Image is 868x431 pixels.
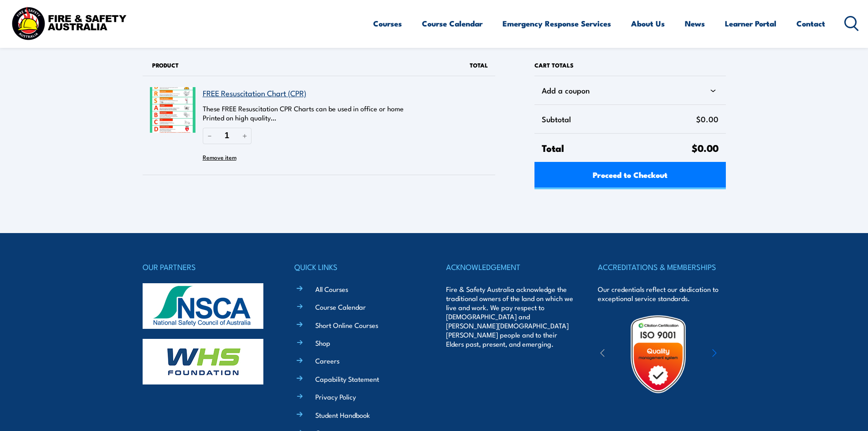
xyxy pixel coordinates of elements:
button: Increase quantity of FREE Resuscitation Chart (CPR) [238,128,252,144]
a: Course Calendar [315,302,366,312]
input: Quantity of FREE Resuscitation Chart (CPR) in your cart. [216,128,238,144]
img: FREE Resuscitation Chart - What are the 7 steps to CPR? [150,87,195,133]
a: FREE Resuscitation Chart (CPR) [203,87,306,99]
span: Product [152,61,179,69]
a: Short Online Courses [315,320,378,330]
a: Privacy Policy [315,392,356,401]
span: $0.00 [692,140,719,155]
img: whs-logo-footer [143,339,263,384]
a: Student Handbook [315,410,370,420]
a: Capability Statement [315,374,379,384]
img: ewpa-logo [699,338,778,370]
button: Reduce quantity of FREE Resuscitation Chart (CPR) [203,128,216,144]
img: Untitled design (19) [618,314,698,394]
h4: OUR PARTNERS [143,260,270,273]
span: Subtotal [542,112,696,126]
a: Learner Portal [725,11,776,36]
h4: ACCREDITATIONS & MEMBERSHIPS [598,260,725,273]
img: nsca-logo-footer [143,283,263,329]
p: Fire & Safety Australia acknowledge the traditional owners of the land on which we live and work.... [446,285,574,348]
span: Total [470,61,488,69]
a: Emergency Response Services [503,11,611,36]
a: All Courses [315,284,348,294]
a: Careers [315,356,339,365]
a: Proceed to Checkout [534,162,725,189]
h4: ACKNOWLEDGEMENT [446,260,574,273]
a: Courses [373,11,402,36]
a: Contact [796,11,825,36]
h2: Cart totals [534,55,725,76]
div: Add a coupon [542,83,718,97]
p: These FREE Resuscitation CPR Charts can be used in office or home Printed on high quality… [203,104,442,122]
a: News [685,11,705,36]
button: Remove FREE Resuscitation Chart (CPR) from cart [203,150,236,164]
a: About Us [631,11,665,36]
span: Proceed to Checkout [593,162,668,187]
p: Our credentials reflect our dedication to exceptional service standards. [598,285,725,303]
a: Course Calendar [422,11,483,36]
span: Total [542,141,691,155]
a: Shop [315,338,330,348]
h4: QUICK LINKS [294,260,422,273]
span: $0.00 [696,112,719,126]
